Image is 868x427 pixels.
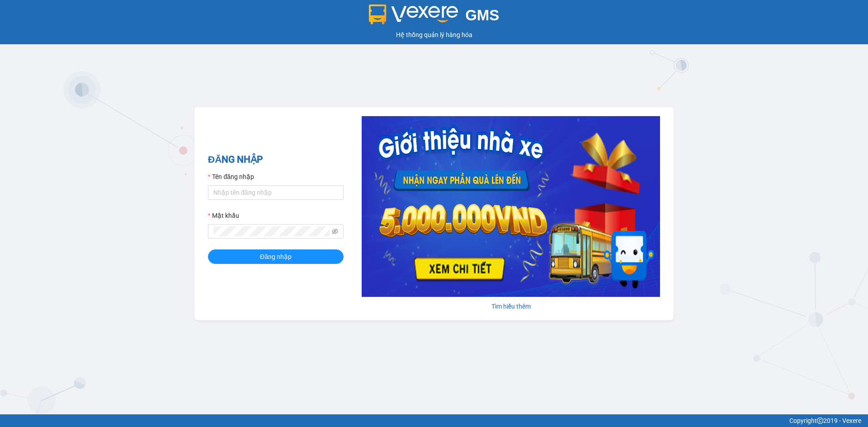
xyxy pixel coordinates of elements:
span: copyright [817,418,823,424]
label: Mật khẩu [208,211,239,221]
h2: ĐĂNG NHẬP [208,152,344,167]
span: Đăng nhập [260,252,292,262]
div: Copyright 2019 - Vexere [7,416,861,426]
div: Tìm hiểu thêm [362,301,660,311]
input: Tên đăng nhập [208,185,344,200]
img: banner-0 [362,116,660,297]
button: Đăng nhập [208,249,344,264]
div: Hệ thống quản lý hàng hóa [2,30,866,40]
span: eye-invisible [332,228,338,235]
a: GMS [369,14,500,21]
span: GMS [465,7,499,23]
img: logo 2 [369,5,458,24]
input: Mật khẩu [213,226,330,236]
label: Tên đăng nhập [208,172,254,182]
